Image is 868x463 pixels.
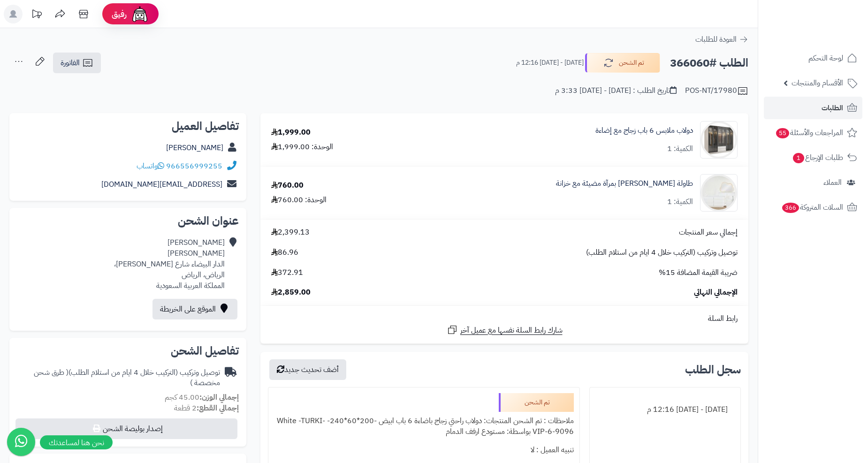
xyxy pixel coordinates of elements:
span: شارك رابط السلة نفسها مع عميل آخر [460,325,563,336]
a: 966556999255 [166,160,222,172]
a: العملاء [764,171,862,194]
button: إصدار بوليصة الشحن [15,418,237,439]
a: الموقع على الخريطة [152,299,237,319]
span: ضريبة القيمة المضافة 15% [659,267,738,278]
span: العملاء [823,176,842,189]
span: الطلبات [822,101,843,114]
div: [DATE] - [DATE] 12:16 م [595,401,735,419]
span: الإجمالي النهائي [694,287,738,298]
h2: عنوان الشحن [17,215,239,227]
span: 372.91 [271,267,303,278]
a: [PERSON_NAME] [166,142,223,153]
div: رابط السلة [264,313,745,324]
span: ( طرق شحن مخصصة ) [34,367,220,389]
img: 1742133607-110103010022.1-90x90.jpg [700,121,737,159]
small: [DATE] - [DATE] 12:16 م [516,58,584,68]
span: 86.96 [271,247,298,258]
span: المراجعات والأسئلة [775,126,843,139]
div: 1,999.00 [271,127,311,138]
strong: إجمالي القطع: [197,402,239,414]
span: الفاتورة [61,57,80,68]
a: طلبات الإرجاع1 [764,146,862,169]
div: تنبيه العميل : لا [274,441,574,459]
div: الكمية: 1 [667,197,693,207]
a: [EMAIL_ADDRESS][DOMAIN_NAME] [101,179,222,190]
span: إجمالي سعر المنتجات [679,227,738,238]
a: شارك رابط السلة نفسها مع عميل آخر [447,324,563,336]
span: السلات المتروكة [781,201,843,214]
a: العودة للطلبات [695,34,748,45]
h2: تفاصيل الشحن [17,345,239,357]
div: الوحدة: 1,999.00 [271,142,333,152]
span: 2,399.13 [271,227,310,238]
small: 2 قطعة [174,402,239,414]
span: طلبات الإرجاع [792,151,843,164]
img: ai-face.png [130,5,149,23]
span: توصيل وتركيب (التركيب خلال 4 ايام من استلام الطلب) [586,247,738,258]
span: العودة للطلبات [695,34,737,45]
a: الفاتورة [53,53,101,73]
div: [PERSON_NAME] [PERSON_NAME] الدار البيضاء شارع [PERSON_NAME]، الرياض، الرياض المملكة العربية السع... [114,237,225,291]
button: تم الشحن [585,53,660,73]
img: 1753514452-1-90x90.jpg [700,174,737,212]
span: 366 [782,203,799,213]
div: تم الشحن [499,393,574,412]
a: طاولة [PERSON_NAME] بمرآة مضيئة مع خزانة [556,178,693,189]
span: الأقسام والمنتجات [792,76,843,90]
div: الوحدة: 760.00 [271,195,327,205]
span: 2,859.00 [271,287,311,298]
span: رفيق [112,8,127,20]
a: واتساب [137,160,164,172]
span: 55 [776,128,789,138]
h2: الطلب #366060 [670,53,748,73]
a: المراجعات والأسئلة55 [764,121,862,144]
div: تاريخ الطلب : [DATE] - [DATE] 3:33 م [555,85,677,96]
small: 45.00 كجم [165,392,239,403]
div: الكمية: 1 [667,144,693,154]
strong: إجمالي الوزن: [199,392,239,403]
a: تحديثات المنصة [25,5,48,26]
div: 760.00 [271,180,304,191]
a: دولاب ملابس 6 باب زجاج مع إضاءة [595,125,693,136]
button: أضف تحديث جديد [269,359,346,380]
a: لوحة التحكم [764,47,862,69]
div: POS-NT/17980 [685,85,748,97]
h3: سجل الطلب [685,364,741,375]
a: السلات المتروكة366 [764,196,862,219]
span: لوحة التحكم [808,52,843,65]
div: توصيل وتركيب (التركيب خلال 4 ايام من استلام الطلب) [17,367,220,389]
a: الطلبات [764,97,862,119]
h2: تفاصيل العميل [17,121,239,132]
div: ملاحظات : تم الشحن المنتجات: دولاب راحتي زجاج باضاءة 6 باب ابيض -200*60*240- White -TURKI-VIP-6-9... [274,412,574,441]
span: 1 [793,153,804,163]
